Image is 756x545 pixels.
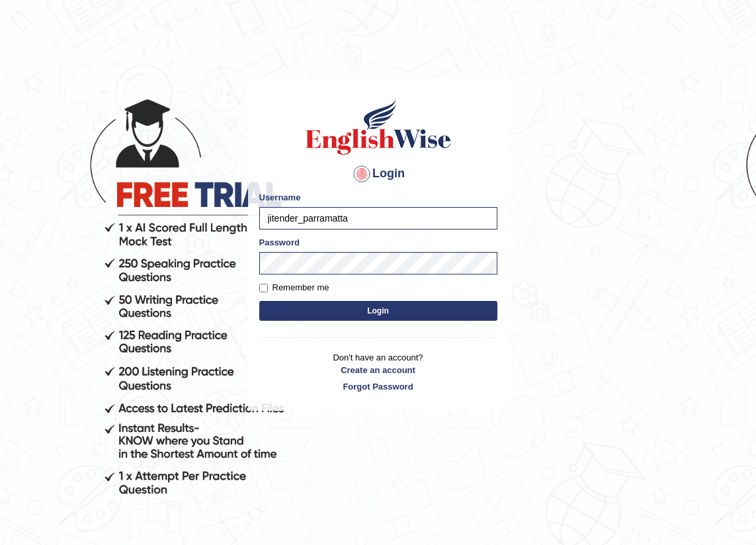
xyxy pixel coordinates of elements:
[259,191,301,204] label: Username
[259,163,497,185] h4: Login
[259,284,268,292] input: Remember me
[259,380,497,393] a: Forgot Password
[303,97,454,157] img: Logo of English Wise sign in for intelligent practice with AI
[259,281,329,294] label: Remember me
[259,351,497,392] p: Don't have an account?
[259,364,497,376] a: Create an account
[259,236,300,249] label: Password
[259,301,497,321] button: Login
